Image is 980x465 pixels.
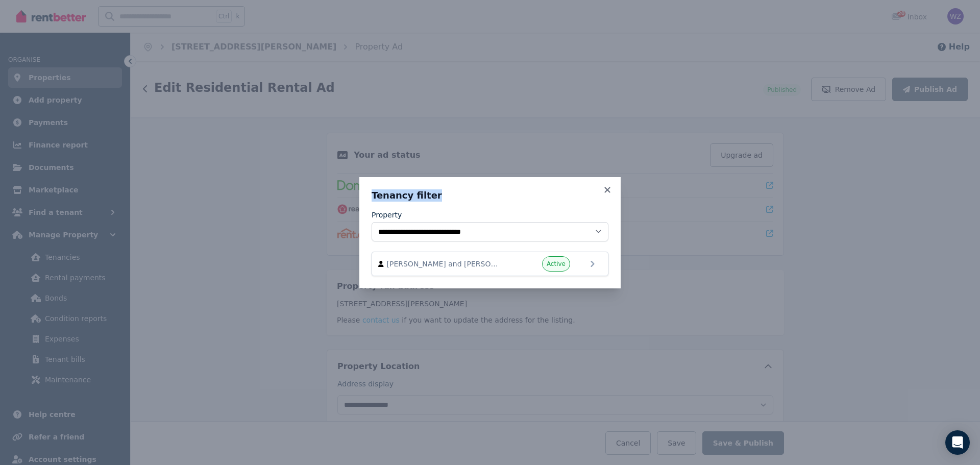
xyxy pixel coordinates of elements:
a: [PERSON_NAME] and [PERSON_NAME]Active [372,252,608,276]
label: Property [372,210,402,220]
h3: Tenancy filter [372,189,608,202]
span: [PERSON_NAME] and [PERSON_NAME] [387,259,503,269]
span: Active [547,260,566,268]
div: Open Intercom Messenger [945,430,970,455]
